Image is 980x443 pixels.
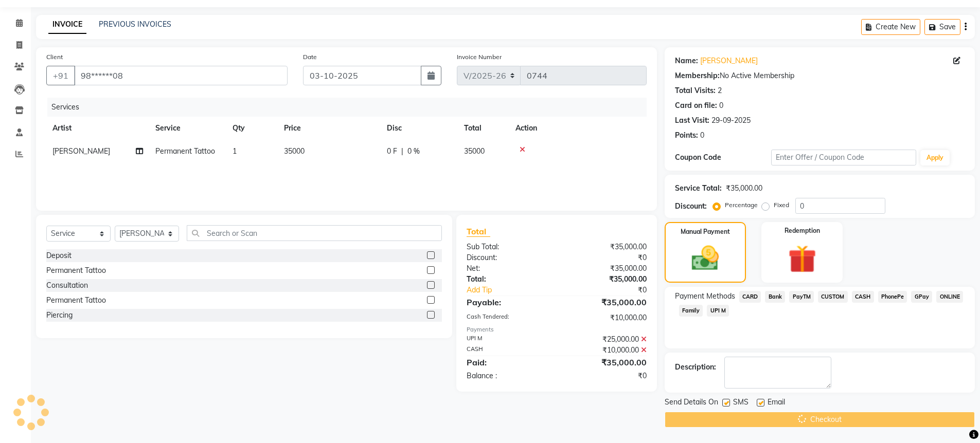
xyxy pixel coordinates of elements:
span: 35000 [464,146,485,156]
div: CASH [459,345,557,356]
div: 0 [719,100,723,111]
span: 35000 [284,146,305,156]
div: Paid: [459,356,557,368]
label: Invoice Number [457,52,502,62]
span: Family [679,305,703,317]
span: PayTM [789,291,814,303]
div: ₹35,000.00 [557,242,654,252]
div: Discount: [675,201,707,212]
span: CARD [739,291,761,303]
span: 1 [233,146,237,156]
div: ₹10,000.00 [557,345,654,356]
span: Permanent Tattoo [155,146,215,156]
a: Add Tip [459,285,573,296]
a: PREVIOUS INVOICES [99,20,171,29]
th: Qty [226,117,278,140]
th: Service [149,117,226,140]
input: Search by Name/Mobile/Email/Code [74,66,288,85]
button: Save [924,19,960,35]
div: Description: [675,362,716,373]
div: Service Total: [675,183,722,194]
span: CUSTOM [818,291,848,303]
div: Name: [675,56,698,66]
img: _gift.svg [779,242,825,276]
div: ₹35,000.00 [726,183,762,194]
div: Cash Tendered: [459,312,557,323]
span: [PERSON_NAME] [52,146,110,156]
div: ₹25,000.00 [557,334,654,345]
div: Consultation [46,280,88,291]
div: 0 [700,130,704,141]
span: | [401,146,403,157]
label: Redemption [785,226,820,235]
label: Percentage [725,200,758,210]
span: ONLINE [936,291,963,303]
div: Payments [467,325,646,334]
div: ₹35,000.00 [557,296,654,308]
span: CASH [852,291,874,303]
div: Total Visits: [675,85,716,96]
span: 0 % [407,146,420,157]
div: Permanent Tattoo [46,295,106,306]
span: 0 F [387,146,397,157]
div: Deposit [46,250,72,261]
div: Membership: [675,70,720,81]
span: Send Details On [665,397,718,410]
div: Net: [459,263,557,274]
div: Points: [675,130,698,141]
div: UPI M [459,334,557,345]
div: ₹35,000.00 [557,356,654,368]
img: _cash.svg [683,243,727,274]
div: Total: [459,274,557,285]
span: SMS [733,397,749,410]
div: ₹10,000.00 [557,312,654,323]
div: Services [47,98,654,117]
button: Apply [920,150,950,165]
div: Discount: [459,252,557,263]
div: Payable: [459,296,557,308]
div: ₹35,000.00 [557,263,654,274]
th: Artist [46,117,149,140]
div: Balance : [459,371,557,381]
div: Last Visit: [675,115,709,126]
a: INVOICE [48,15,86,34]
span: GPay [911,291,932,303]
span: Email [768,397,785,410]
span: PhonePe [878,291,907,303]
label: Manual Payment [681,227,730,236]
th: Total [458,117,509,140]
div: No Active Membership [675,70,965,81]
input: Enter Offer / Coupon Code [771,150,916,165]
div: ₹35,000.00 [557,274,654,285]
label: Fixed [774,200,789,210]
div: Sub Total: [459,242,557,252]
div: ₹0 [557,252,654,263]
div: Piercing [46,310,73,321]
button: +91 [46,66,75,85]
span: Payment Methods [675,291,735,302]
div: 29-09-2025 [711,115,751,126]
label: Date [303,52,317,62]
div: 2 [718,85,722,96]
a: [PERSON_NAME] [700,56,758,66]
label: Client [46,52,63,62]
span: Bank [765,291,785,303]
th: Price [278,117,381,140]
th: Action [509,117,647,140]
div: Card on file: [675,100,717,111]
button: Create New [861,19,920,35]
div: Permanent Tattoo [46,265,106,276]
span: Total [467,226,490,237]
span: UPI M [707,305,729,317]
div: ₹0 [557,371,654,381]
div: Coupon Code [675,152,772,163]
th: Disc [381,117,458,140]
div: ₹0 [573,285,654,296]
input: Search or Scan [187,225,442,241]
